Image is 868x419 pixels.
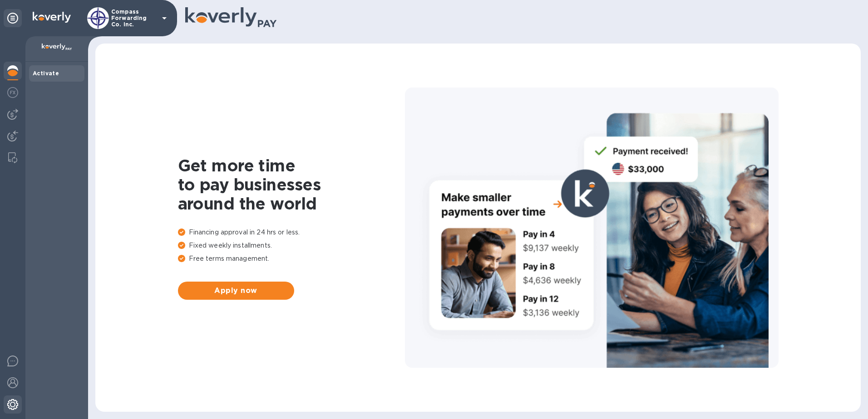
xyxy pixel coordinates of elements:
p: Free terms management. [178,254,405,263]
b: Activate [33,70,59,77]
h1: Get more time to pay businesses around the world [178,156,405,213]
span: Apply now [185,285,287,296]
img: Logo [33,12,71,23]
p: Financing approval in 24 hrs or less. [178,228,405,237]
p: Fixed weekly installments. [178,241,405,250]
p: Compass Forwarding Co. Inc. [111,9,157,28]
img: Foreign exchange [7,87,18,98]
button: Apply now [178,282,294,300]
div: Unpin categories [4,9,22,27]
